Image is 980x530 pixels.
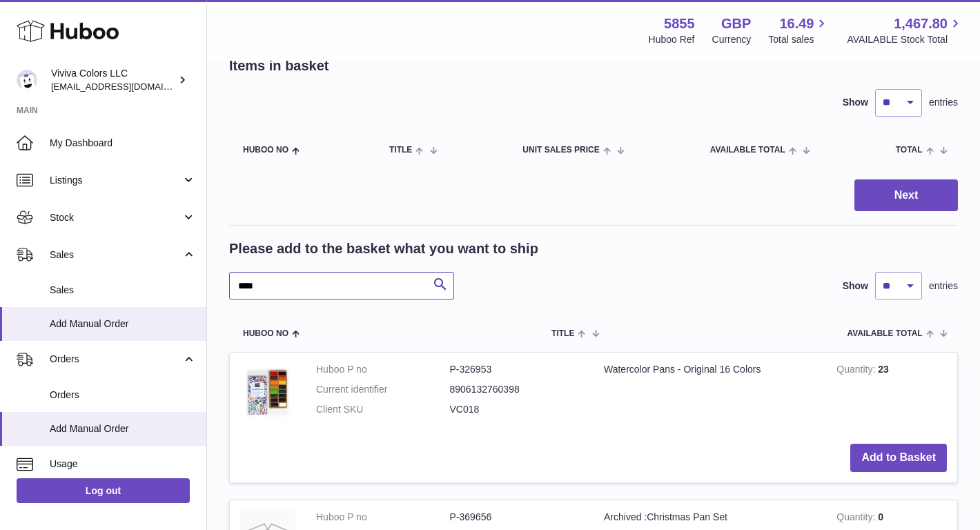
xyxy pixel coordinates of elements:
[929,279,958,293] span: entries
[316,363,450,376] dt: Huboo P no
[712,33,752,46] div: Currency
[316,511,450,524] dt: Huboo P no
[721,14,751,33] strong: GBP
[229,239,538,258] h2: Please add to the basket what you want to ship
[847,329,923,338] span: AVAILABLE Total
[50,389,196,402] span: Orders
[850,444,947,472] button: Add to Basket
[894,14,948,33] span: 1,467.80
[847,33,963,46] span: AVAILABLE Stock Total
[450,511,584,524] dd: P-369656
[779,14,814,33] span: 16.49
[50,317,196,331] span: Add Manual Order
[50,458,196,471] span: Usage
[389,146,412,155] span: Title
[50,284,196,297] span: Sales
[843,279,868,293] label: Show
[522,146,599,155] span: Unit Sales Price
[854,179,958,212] button: Next
[50,137,196,150] span: My Dashboard
[50,174,182,187] span: Listings
[649,33,695,46] div: Huboo Ref
[50,422,196,435] span: Add Manual Order
[229,57,329,75] h2: Items in basket
[836,511,878,526] strong: Quantity
[768,33,830,46] span: Total sales
[450,363,584,376] dd: P-326953
[51,81,203,92] span: [EMAIL_ADDRESS][DOMAIN_NAME]
[551,329,574,338] span: Title
[50,248,182,262] span: Sales
[17,70,37,90] img: admin@vivivacolors.com
[50,211,182,224] span: Stock
[594,353,826,433] td: Watercolor Pans - Original 16 Colors
[710,146,785,155] span: AVAILABLE Total
[316,403,450,416] dt: Client SKU
[826,353,957,433] td: 23
[929,96,958,109] span: entries
[847,14,963,46] a: 1,467.80 AVAILABLE Stock Total
[450,403,584,416] dd: VC018
[836,364,878,378] strong: Quantity
[240,363,295,418] img: Watercolor Pans - Original 16 Colors
[450,383,584,396] dd: 8906132760398
[51,67,175,93] div: Viviva Colors LLC
[843,96,868,109] label: Show
[768,14,830,46] a: 16.49 Total sales
[50,353,182,366] span: Orders
[664,14,695,33] strong: 5855
[17,478,190,503] a: Log out
[316,383,450,396] dt: Current identifier
[896,146,923,155] span: Total
[243,329,288,338] span: Huboo no
[243,146,288,155] span: Huboo no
